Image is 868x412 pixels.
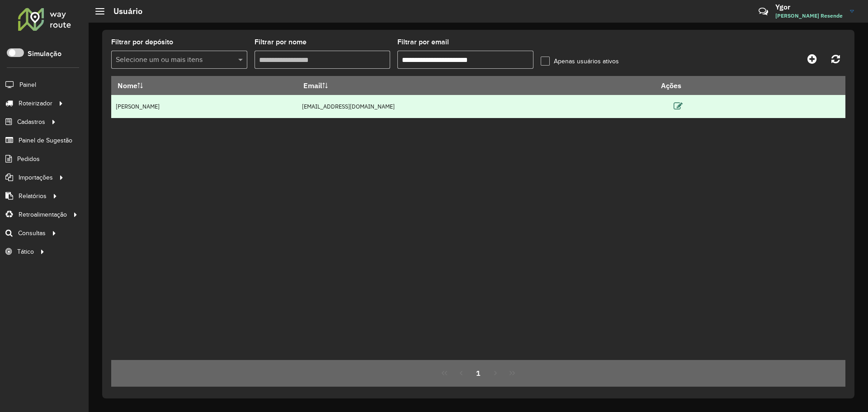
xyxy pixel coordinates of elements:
[754,2,773,21] a: Contato Rápido
[19,173,53,182] span: Importações
[297,76,655,95] th: Email
[111,76,297,95] th: Nome
[19,210,67,219] span: Retroalimentação
[470,365,487,382] button: 1
[655,76,709,95] th: Ações
[775,3,843,11] h3: Ygor
[19,99,52,108] span: Roteirizador
[17,247,34,256] span: Tático
[17,117,45,127] span: Cadastros
[18,228,46,238] span: Consultas
[28,48,61,59] label: Simulação
[255,37,307,47] label: Filtrar por nome
[17,154,40,164] span: Pedidos
[674,100,683,112] a: Editar
[19,80,36,90] span: Painel
[111,37,173,47] label: Filtrar por depósito
[104,6,142,16] h2: Usuário
[19,136,72,145] span: Painel de Sugestão
[297,95,655,118] td: [EMAIL_ADDRESS][DOMAIN_NAME]
[111,95,297,118] td: [PERSON_NAME]
[775,12,843,20] span: [PERSON_NAME] Resende
[397,37,449,47] label: Filtrar por email
[19,191,47,201] span: Relatórios
[541,57,619,66] label: Apenas usuários ativos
